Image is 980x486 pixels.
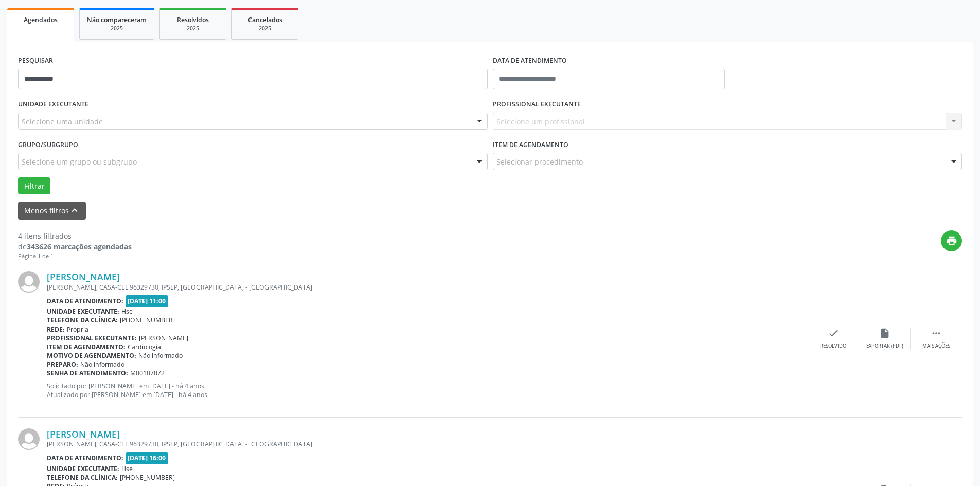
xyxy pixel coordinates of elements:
[47,343,126,351] b: Item de agendamento:
[47,440,808,448] div: [PERSON_NAME], CASA-CEL 96329730, IPSEP, [GEOGRAPHIC_DATA] - [GEOGRAPHIC_DATA]
[866,343,903,350] div: Exportar (PDF)
[47,297,123,305] b: Data de atendimento:
[493,97,581,113] label: PROFISSIONAL EXECUTANTE
[47,454,123,462] b: Data de atendimento:
[22,116,103,127] span: Selecione uma unidade
[18,53,53,69] label: PESQUISAR
[18,202,86,220] button: Menos filtroskeyboard_arrow_up
[18,97,88,113] label: UNIDADE EXECUTANTE
[22,156,137,167] span: Selecione um grupo ou subgrupo
[18,428,40,450] img: img
[47,307,119,316] b: Unidade executante:
[47,271,120,282] a: [PERSON_NAME]
[941,230,962,251] button: print
[24,15,58,24] span: Agendados
[47,351,136,360] b: Motivo de agendamento:
[139,334,188,343] span: [PERSON_NAME]
[67,325,88,334] span: Própria
[177,15,209,24] span: Resolvidos
[47,283,808,292] div: [PERSON_NAME], CASA-CEL 96329730, IPSEP, [GEOGRAPHIC_DATA] - [GEOGRAPHIC_DATA]
[47,369,128,377] b: Senha de atendimento:
[239,25,291,32] div: 2025
[69,205,80,216] i: keyboard_arrow_up
[121,464,133,473] span: Hse
[87,15,147,24] span: Não compareceram
[493,53,567,69] label: DATA DE ATENDIMENTO
[18,252,132,261] div: Página 1 de 1
[18,271,40,293] img: img
[828,328,839,339] i: check
[120,473,175,482] span: [PHONE_NUMBER]
[126,295,169,307] span: [DATE] 11:00
[820,343,846,350] div: Resolvido
[121,307,133,316] span: Hse
[47,464,119,473] b: Unidade executante:
[18,230,132,241] div: 4 itens filtrados
[47,428,120,440] a: [PERSON_NAME]
[87,25,147,32] div: 2025
[946,235,957,246] i: print
[47,473,118,482] b: Telefone da clínica:
[18,177,50,195] button: Filtrar
[18,137,78,153] label: Grupo/Subgrupo
[126,452,169,464] span: [DATE] 16:00
[128,343,161,351] span: Cardiologia
[138,351,183,360] span: Não informado
[47,316,118,325] b: Telefone da clínica:
[47,325,65,334] b: Rede:
[879,328,890,339] i: insert_drive_file
[496,156,583,167] span: Selecionar procedimento
[248,15,282,24] span: Cancelados
[80,360,124,369] span: Não informado
[120,316,175,325] span: [PHONE_NUMBER]
[922,343,950,350] div: Mais ações
[27,242,132,251] strong: 343626 marcações agendadas
[47,382,808,399] p: Solicitado por [PERSON_NAME] em [DATE] - há 4 anos Atualizado por [PERSON_NAME] em [DATE] - há 4 ...
[931,328,942,339] i: 
[47,334,137,343] b: Profissional executante:
[18,241,132,252] div: de
[167,25,219,32] div: 2025
[493,137,568,153] label: Item de agendamento
[130,369,165,377] span: M00107072
[47,360,78,369] b: Preparo:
